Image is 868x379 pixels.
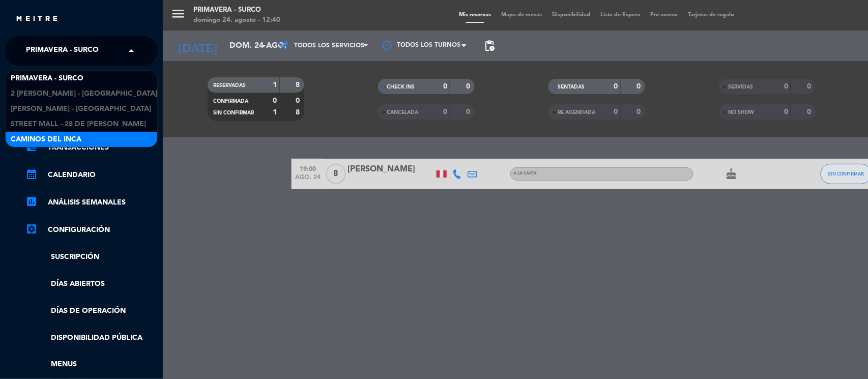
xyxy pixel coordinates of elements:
i: settings_applications [25,223,38,235]
span: Street Mall - 28 de [PERSON_NAME] [11,119,146,130]
span: 2 [PERSON_NAME] - [GEOGRAPHIC_DATA][PERSON_NAME] [11,88,216,100]
span: [PERSON_NAME] - [GEOGRAPHIC_DATA] [11,103,151,115]
a: Días abiertos [25,278,158,290]
a: Configuración [25,224,158,236]
a: Disponibilidad pública [25,332,158,344]
span: Caminos del Inca [11,134,81,145]
a: calendar_monthCalendario [25,169,158,181]
i: assessment [25,195,38,208]
span: Primavera - Surco [26,40,99,62]
a: Menus [25,359,158,370]
img: MEITRE [15,15,59,23]
a: account_balance_walletTransacciones [25,141,158,154]
i: calendar_month [25,168,38,180]
a: assessmentANÁLISIS SEMANALES [25,196,158,209]
span: pending_actions [483,40,496,52]
a: Suscripción [25,251,158,263]
a: Días de Operación [25,305,158,317]
span: Primavera - Surco [11,73,83,84]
